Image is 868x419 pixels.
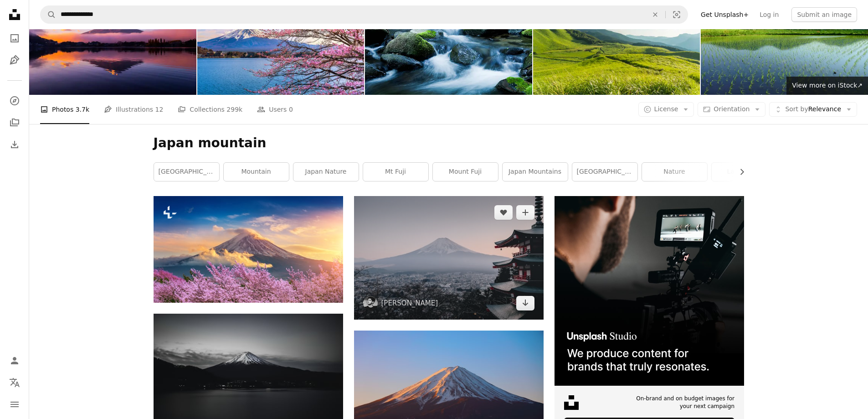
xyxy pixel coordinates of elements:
img: Go to Manuel Cosentino's profile [363,296,378,310]
form: Find visuals sitewide [40,5,688,24]
img: Fuji mountain and cherry blossoms in spring, Japan. [154,196,343,303]
a: Photos [5,29,24,47]
a: Home — Unsplash [5,5,24,26]
a: [GEOGRAPHIC_DATA] [154,163,219,181]
span: On-brand and on budget images for your next campaign [630,395,734,410]
button: Like [494,205,513,220]
a: Mt. Fuji [354,253,544,262]
a: Log in / Sign up [5,352,24,370]
a: [PERSON_NAME] [381,299,438,308]
button: Language [5,373,24,392]
img: Mt. Fuji [354,196,544,319]
span: Sort by [785,105,808,113]
button: Menu [5,395,24,414]
button: Sort byRelevance [769,102,857,117]
img: file-1715652217532-464736461acbimage [555,196,744,386]
span: 299k [226,104,242,114]
a: mt fuji [363,163,428,181]
a: Fuji mountain and cherry blossoms in spring, Japan. [154,245,343,253]
a: View more on iStock↗ [786,77,868,95]
button: Clear [645,6,665,23]
span: Relevance [785,105,841,114]
button: Search Unsplash [41,6,56,23]
a: brown and white mountain during daytime [354,389,544,398]
a: Collections 299k [178,95,242,124]
button: Add to Collection [516,205,534,220]
a: Explore [5,92,24,110]
a: Illustrations 12 [104,95,163,124]
a: japan nature [293,163,359,181]
a: [GEOGRAPHIC_DATA] [572,163,637,181]
span: License [654,105,678,113]
a: Users 0 [257,95,293,124]
span: Orientation [714,105,750,113]
a: Collections [5,114,24,132]
a: snow covered mountain near body of water during daytime [154,373,343,381]
a: Log in [754,7,784,22]
a: nature [642,163,707,181]
button: Visual search [666,6,688,23]
button: Orientation [698,102,765,117]
button: scroll list to the right [734,163,744,181]
a: japan mountains [503,163,568,181]
button: License [638,102,694,117]
a: Download History [5,135,24,154]
img: file-1631678316303-ed18b8b5cb9cimage [564,395,579,410]
a: Get Unsplash+ [695,7,754,22]
a: mountain [224,163,289,181]
span: 12 [155,104,164,114]
a: landscape [712,163,777,181]
button: Submit an image [791,7,857,22]
a: Download [516,296,534,310]
span: 0 [289,104,293,114]
a: Illustrations [5,51,24,69]
span: View more on iStock ↗ [792,82,863,89]
a: mount fuji [433,163,498,181]
h1: Japan mountain [154,135,744,151]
